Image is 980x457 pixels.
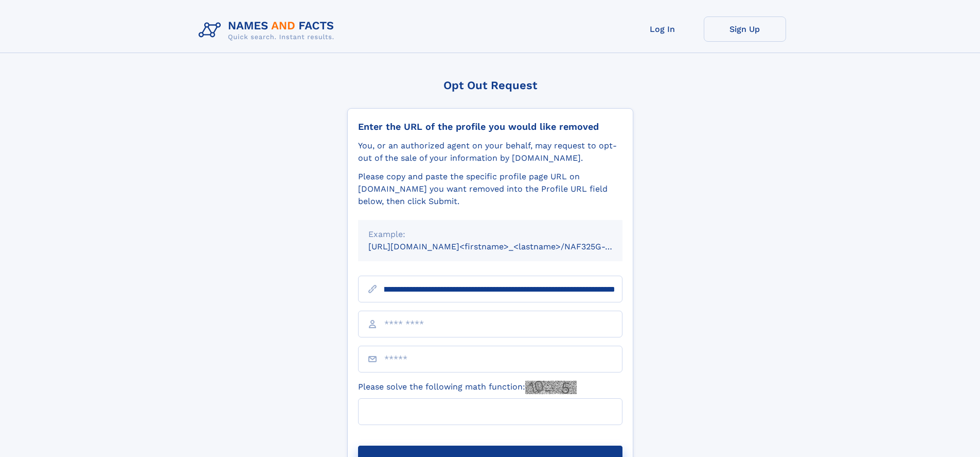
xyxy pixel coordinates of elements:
[368,228,612,241] div: Example:
[358,140,622,164] div: You, or an authorized agent on your behalf, may request to opt-out of the sale of your informatio...
[368,242,642,251] small: [URL][DOMAIN_NAME]<firstname>_<lastname>/NAF325G-xxxxxxxx
[358,121,622,132] div: Enter the URL of the profile you would like removed
[194,16,343,44] img: Logo Names and Facts
[704,16,786,42] a: Sign Up
[358,171,622,208] div: Please copy and paste the specific profile page URL on [DOMAIN_NAME] you want removed into the Pr...
[621,16,704,42] a: Log In
[347,79,633,92] div: Opt Out Request
[358,381,577,394] label: Please solve the following math function:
